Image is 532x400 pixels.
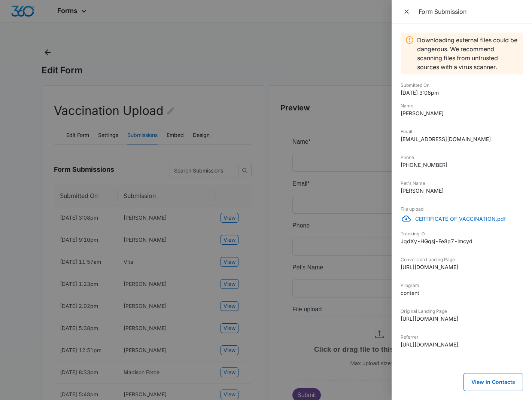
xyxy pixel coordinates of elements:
dt: File upload [401,206,523,213]
button: View in Contacts [463,373,523,391]
dd: [URL][DOMAIN_NAME] [401,341,523,348]
dt: Referrer [401,334,523,341]
iframe: reCAPTCHA [148,247,244,269]
dd: [PERSON_NAME] [401,109,523,117]
dd: content [401,289,523,297]
dt: Phone [401,154,523,161]
dt: Conversion Landing Page [401,256,523,263]
button: Download [401,213,415,225]
dt: Pet's Name [401,180,523,187]
dd: [URL][DOMAIN_NAME] [401,315,523,323]
dt: Tracking ID [401,230,523,237]
button: Close [401,6,414,17]
span: Close [403,6,412,17]
p: Downloading external files could be dangerous. We recommend scanning files from untrusted sources... [417,36,519,71]
dt: Original Landing Page [401,308,523,315]
a: DownloadCERTIFICATE_OF_VACCINATION.pdf [401,213,523,225]
p: CERTIFICATE_OF_VACCINATION.pdf [415,215,523,223]
dd: [URL][DOMAIN_NAME] [401,263,523,271]
div: Form Submission [419,7,523,16]
dd: [PHONE_NUMBER] [401,161,523,169]
dd: JqdXy-HGqsj-Fe8p7-lmcyd [401,237,523,245]
dt: Name [401,103,523,109]
dd: [EMAIL_ADDRESS][DOMAIN_NAME] [401,135,523,143]
dd: [PERSON_NAME] [401,187,523,195]
dt: Submitted On [401,82,523,89]
span: Submit [5,254,24,261]
dt: Email [401,128,523,135]
dt: Program [401,282,523,289]
dd: [DATE] 3:08pm [401,89,523,97]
